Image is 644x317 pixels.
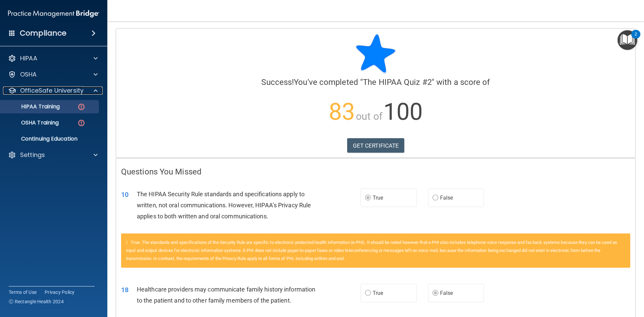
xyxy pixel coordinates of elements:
[8,151,98,159] a: Settings
[261,77,294,87] span: Success!
[373,290,383,296] span: True
[440,195,453,201] span: False
[373,195,383,201] span: True
[356,34,396,74] img: blue-star-rounded.9d042014.png
[440,290,453,296] span: False
[9,289,37,296] a: Terms of Use
[383,98,423,125] span: 100
[4,103,60,110] p: HIPAA Training
[8,7,99,20] img: PMB logo
[20,54,37,62] p: HIPAA
[4,119,59,126] p: OSHA Training
[45,289,75,296] a: Privacy Policy
[9,298,64,305] span: Ⓒ Rectangle Health 2024
[365,291,371,296] input: True
[20,29,66,38] h4: Compliance
[618,30,637,50] button: Open Resource Center, 2 new notifications
[20,70,37,78] p: OSHA
[126,240,617,261] span: True. The standards and specifications of the Security Rule are specific to electronic protected ...
[363,77,432,87] span: The HIPAA Quiz #2
[137,286,315,304] span: Healthcare providers may communicate family history information to the patient and to other famil...
[432,291,438,296] input: False
[8,87,98,95] a: OfficeSafe University
[77,119,86,127] img: danger-circle.6113f641.png
[635,34,637,43] div: 2
[432,196,438,201] input: False
[121,286,128,294] span: 18
[365,196,371,201] input: True
[121,78,630,87] h4: You've completed " " with a score of
[329,98,355,125] span: 83
[356,110,382,122] span: out of
[20,87,84,95] p: OfficeSafe University
[4,136,96,142] p: Continuing Education
[121,167,630,176] h4: Questions You Missed
[20,151,45,159] p: Settings
[8,70,98,78] a: OSHA
[8,54,98,62] a: HIPAA
[77,103,86,111] img: danger-circle.6113f641.png
[121,191,128,199] span: 10
[347,138,405,153] a: GET CERTIFICATE
[137,191,311,220] span: The HIPAA Security Rule standards and specifications apply to written, not oral communications. H...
